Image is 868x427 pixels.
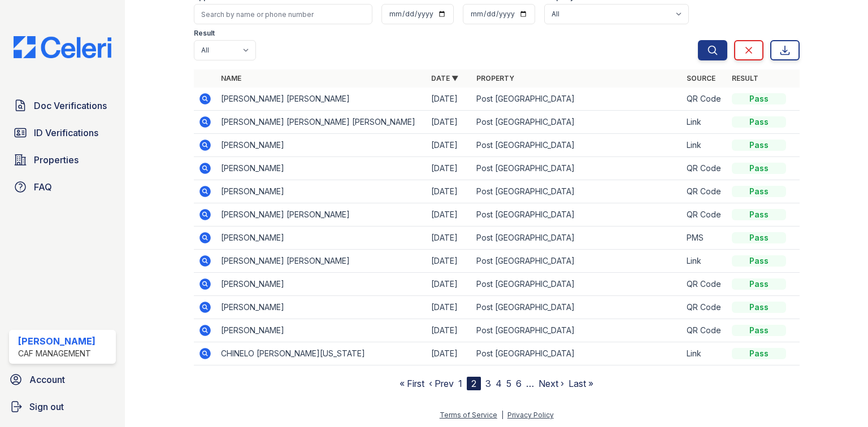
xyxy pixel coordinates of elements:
[485,378,491,389] a: 3
[472,180,682,203] td: Post [GEOGRAPHIC_DATA]
[506,378,511,389] a: 5
[5,36,120,58] img: CE_Logo_Blue-a8612792a0a2168367f1c8372b55b34899dd931a85d93a1a3d3e32e68fde9ad4.png
[732,186,786,197] div: Pass
[431,74,458,82] a: Date ▼
[216,88,427,111] td: [PERSON_NAME] [PERSON_NAME]
[29,400,64,413] span: Sign out
[682,88,727,111] td: QR Code
[472,88,682,111] td: Post [GEOGRAPHIC_DATA]
[472,157,682,180] td: Post [GEOGRAPHIC_DATA]
[472,296,682,319] td: Post [GEOGRAPHIC_DATA]
[682,180,727,203] td: QR Code
[216,273,427,296] td: [PERSON_NAME]
[427,157,472,180] td: [DATE]
[34,153,79,167] span: Properties
[472,319,682,342] td: Post [GEOGRAPHIC_DATA]
[472,342,682,365] td: Post [GEOGRAPHIC_DATA]
[216,180,427,203] td: [PERSON_NAME]
[682,273,727,296] td: QR Code
[682,319,727,342] td: QR Code
[732,116,786,128] div: Pass
[216,134,427,157] td: [PERSON_NAME]
[216,203,427,226] td: [PERSON_NAME] [PERSON_NAME]
[539,378,564,389] a: Next ›
[427,203,472,226] td: [DATE]
[216,111,427,134] td: [PERSON_NAME] [PERSON_NAME] [PERSON_NAME]
[429,378,454,389] a: ‹ Prev
[472,134,682,157] td: Post [GEOGRAPHIC_DATA]
[216,250,427,273] td: [PERSON_NAME] [PERSON_NAME]
[216,319,427,342] td: [PERSON_NAME]
[5,395,120,418] a: Sign out
[732,93,786,104] div: Pass
[732,348,786,359] div: Pass
[732,278,786,290] div: Pass
[682,296,727,319] td: QR Code
[682,203,727,226] td: QR Code
[216,226,427,250] td: [PERSON_NAME]
[507,411,554,419] a: Privacy Policy
[427,226,472,250] td: [DATE]
[221,74,241,82] a: Name
[682,111,727,134] td: Link
[427,319,472,342] td: [DATE]
[427,134,472,157] td: [DATE]
[682,342,727,365] td: Link
[687,74,715,82] a: Source
[472,273,682,296] td: Post [GEOGRAPHIC_DATA]
[427,273,472,296] td: [DATE]
[682,157,727,180] td: QR Code
[400,378,424,389] a: « First
[467,377,481,390] div: 2
[732,325,786,336] div: Pass
[34,126,98,140] span: ID Verifications
[427,180,472,203] td: [DATE]
[472,203,682,226] td: Post [GEOGRAPHIC_DATA]
[526,377,534,390] span: …
[732,302,786,313] div: Pass
[516,378,522,389] a: 6
[427,296,472,319] td: [DATE]
[5,368,120,391] a: Account
[34,180,52,194] span: FAQ
[18,348,96,359] div: CAF Management
[732,140,786,151] div: Pass
[732,74,758,82] a: Result
[472,111,682,134] td: Post [GEOGRAPHIC_DATA]
[9,176,116,198] a: FAQ
[427,88,472,111] td: [DATE]
[427,111,472,134] td: [DATE]
[732,232,786,243] div: Pass
[427,342,472,365] td: [DATE]
[682,134,727,157] td: Link
[427,250,472,273] td: [DATE]
[194,29,215,38] label: Result
[682,250,727,273] td: Link
[29,373,65,386] span: Account
[9,121,116,144] a: ID Verifications
[472,226,682,250] td: Post [GEOGRAPHIC_DATA]
[34,99,107,112] span: Doc Verifications
[568,378,593,389] a: Last »
[216,342,427,365] td: CHINELO [PERSON_NAME][US_STATE]
[216,296,427,319] td: [PERSON_NAME]
[732,209,786,220] div: Pass
[9,149,116,171] a: Properties
[732,255,786,267] div: Pass
[194,4,372,24] input: Search by name or phone number
[501,411,504,419] div: |
[9,94,116,117] a: Doc Verifications
[458,378,462,389] a: 1
[216,157,427,180] td: [PERSON_NAME]
[476,74,514,82] a: Property
[496,378,502,389] a: 4
[682,226,727,250] td: PMS
[472,250,682,273] td: Post [GEOGRAPHIC_DATA]
[732,163,786,174] div: Pass
[18,334,96,348] div: [PERSON_NAME]
[440,411,497,419] a: Terms of Service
